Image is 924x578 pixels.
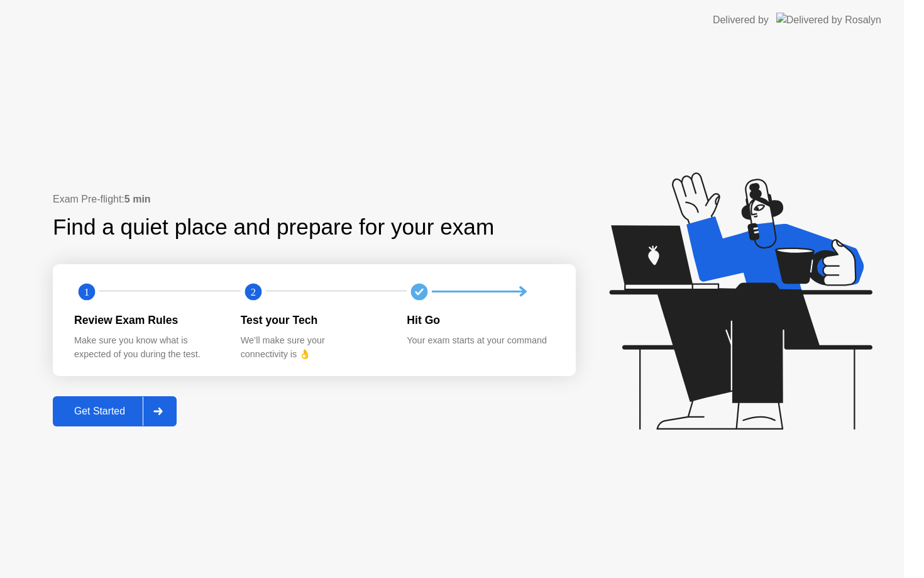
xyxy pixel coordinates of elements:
[407,312,553,328] div: Hit Go
[57,406,143,417] div: Get Started
[74,334,221,361] div: Make sure you know what is expected of you during the test.
[53,396,177,426] button: Get Started
[251,286,256,297] text: 2
[74,312,221,328] div: Review Exam Rules
[241,334,387,361] div: We’ll make sure your connectivity is 👌
[53,192,576,207] div: Exam Pre-flight:
[124,194,151,204] b: 5 min
[776,13,881,27] img: Delivered by Rosalyn
[407,334,553,348] div: Your exam starts at your command
[713,13,769,28] div: Delivered by
[84,286,89,297] text: 1
[53,211,496,244] div: Find a quiet place and prepare for your exam
[241,312,387,328] div: Test your Tech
